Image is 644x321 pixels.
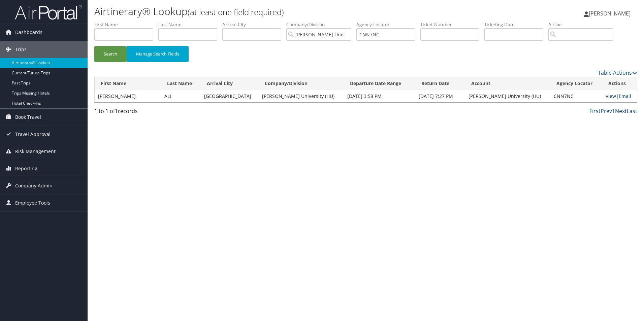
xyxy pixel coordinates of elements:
span: [PERSON_NAME] [589,10,631,17]
label: Ticketing Date [484,21,548,28]
td: [PERSON_NAME] University (HU) [465,90,550,102]
th: Company/Division [259,77,344,90]
span: Company Admin [15,177,53,194]
a: Next [615,107,627,115]
small: (at least one field required) [188,6,284,17]
button: Manage Search Fields [127,46,189,62]
th: First Name: activate to sort column ascending [95,77,161,90]
th: Arrival City: activate to sort column ascending [201,77,259,90]
label: Last Name [158,21,222,28]
label: Airline [548,21,618,28]
td: [DATE] 7:27 PM [415,90,465,102]
a: Last [627,107,637,115]
a: Prev [601,107,612,115]
button: Search [94,46,127,62]
a: First [589,107,601,115]
th: Departure Date Range: activate to sort column ascending [344,77,415,90]
td: [GEOGRAPHIC_DATA] [201,90,259,102]
td: [PERSON_NAME] University (HU) [259,90,344,102]
th: Last Name: activate to sort column ascending [161,77,201,90]
td: [DATE] 3:58 PM [344,90,415,102]
th: Agency Locator: activate to sort column ascending [550,77,602,90]
a: Table Actions [598,69,637,76]
span: Travel Approval [15,126,51,143]
th: Account: activate to sort column ascending [465,77,550,90]
td: CNN7NC [550,90,602,102]
th: Actions [602,77,637,90]
td: [PERSON_NAME] [95,90,161,102]
a: 1 [612,107,615,115]
span: Risk Management [15,143,56,160]
label: Agency Locator [356,21,420,28]
th: Return Date: activate to sort column ascending [415,77,465,90]
a: Email [619,93,631,99]
span: Employee Tools [15,194,50,211]
span: Reporting [15,160,37,177]
span: Dashboards [15,24,42,41]
span: Trips [15,41,27,58]
img: airportal-logo.png [15,4,82,20]
label: Ticket Number [420,21,484,28]
span: 1 [115,107,118,115]
td: ALI [161,90,201,102]
a: View [606,93,616,99]
div: 1 to 1 of records [94,107,223,118]
label: First Name [94,21,158,28]
h1: Airtinerary® Lookup [94,4,456,19]
label: Arrival City [222,21,286,28]
label: Company/Division [286,21,356,28]
td: | [602,90,637,102]
a: [PERSON_NAME] [584,3,637,24]
span: Book Travel [15,109,41,126]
